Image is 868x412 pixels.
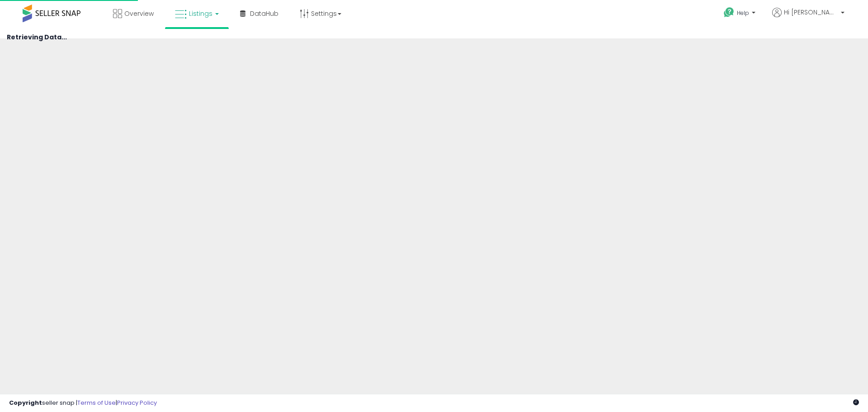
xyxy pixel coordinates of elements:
[250,9,278,18] span: DataHub
[784,8,838,17] span: Hi [PERSON_NAME]
[723,7,735,18] i: Get Help
[772,8,844,28] a: Hi [PERSON_NAME]
[124,9,154,18] span: Overview
[737,9,749,17] span: Help
[189,9,212,18] span: Listings
[7,34,861,41] h4: Retrieving Data...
